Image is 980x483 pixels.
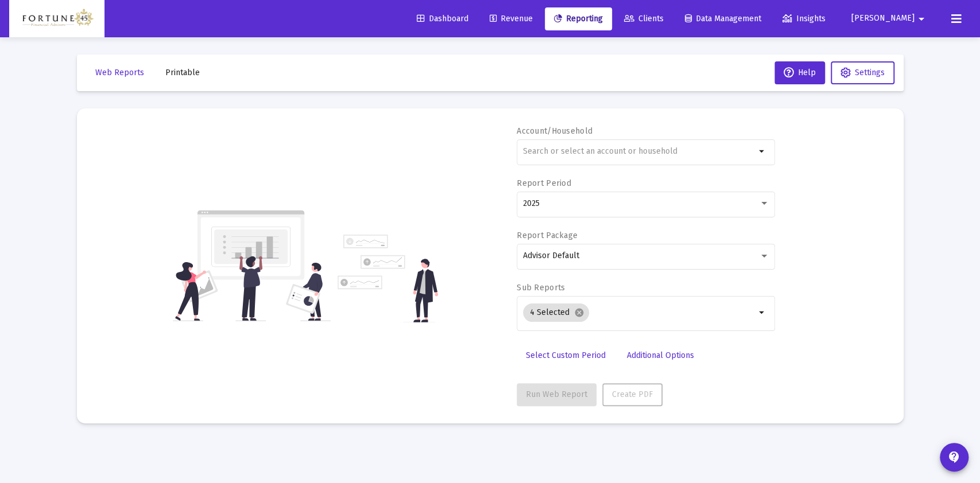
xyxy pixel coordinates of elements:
[481,7,542,30] a: Revenue
[517,178,571,188] label: Report Period
[517,283,565,293] label: Sub Reports
[417,14,468,24] span: Dashboard
[523,251,579,260] span: Advisor Default
[783,14,826,24] span: Insights
[627,350,694,360] span: Additional Options
[756,145,769,158] mat-icon: arrow_drop_down
[545,7,612,30] a: Reporting
[523,303,589,322] mat-chip: 4 Selected
[947,450,961,464] mat-icon: contact_support
[784,68,816,77] span: Help
[526,350,606,360] span: Select Custom Period
[624,14,664,24] span: Clients
[915,7,928,30] mat-icon: arrow_drop_down
[554,14,603,24] span: Reporting
[523,198,540,208] span: 2025
[95,68,144,77] span: Web Reports
[523,301,756,324] mat-chip-list: Selection
[86,61,153,84] button: Web Reports
[574,307,584,318] mat-icon: cancel
[338,235,438,322] img: reporting-alt
[615,7,673,30] a: Clients
[526,389,587,399] span: Run Web Report
[773,7,835,30] a: Insights
[838,7,942,30] button: [PERSON_NAME]
[612,389,653,399] span: Create PDF
[602,383,663,406] button: Create PDF
[165,68,200,77] span: Printable
[517,383,596,406] button: Run Web Report
[490,14,533,24] span: Revenue
[756,306,769,320] mat-icon: arrow_drop_down
[18,7,96,30] img: Dashboard
[408,7,478,30] a: Dashboard
[173,209,331,322] img: reporting
[831,61,894,84] button: Settings
[774,61,825,84] button: Help
[517,231,578,240] label: Report Package
[156,61,209,84] button: Printable
[851,14,915,24] span: [PERSON_NAME]
[855,68,885,77] span: Settings
[685,14,761,24] span: Data Management
[523,147,756,156] input: Search or select an account or household
[676,7,770,30] a: Data Management
[517,126,592,136] label: Account/Household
